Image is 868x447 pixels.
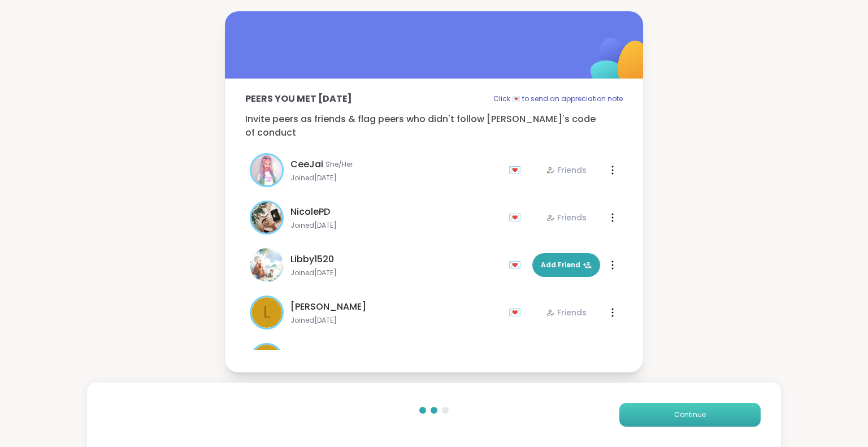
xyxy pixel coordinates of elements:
[263,301,270,324] span: L
[546,307,587,318] div: Friends
[290,253,334,266] span: Libby1520
[564,8,676,121] img: ShareWell Logomark
[541,260,592,270] span: Add Friend
[619,403,761,427] button: Continue
[493,92,623,106] p: Click 💌 to send an appreciation note
[290,158,323,171] span: CeeJai
[290,221,502,230] span: Joined [DATE]
[532,253,600,277] button: Add Friend
[262,348,272,372] span: A
[251,202,282,233] img: NicolePD
[290,300,366,314] span: [PERSON_NAME]
[250,248,284,282] img: Libby1520
[546,212,587,223] div: Friends
[245,112,623,140] p: Invite peers as friends & flag peers who didn't follow [PERSON_NAME]'s code of conduct
[546,164,587,176] div: Friends
[290,348,361,361] span: Aydencossette
[290,316,502,325] span: Joined [DATE]
[251,155,282,185] img: CeeJai
[674,410,706,420] span: Continue
[509,256,526,274] div: 💌
[509,209,526,227] div: 💌
[290,205,330,219] span: NicolePD
[290,268,502,277] span: Joined [DATE]
[290,173,502,183] span: Joined [DATE]
[509,303,526,322] div: 💌
[325,160,353,169] span: She/Her
[509,161,526,179] div: 💌
[245,92,352,106] p: Peers you met [DATE]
